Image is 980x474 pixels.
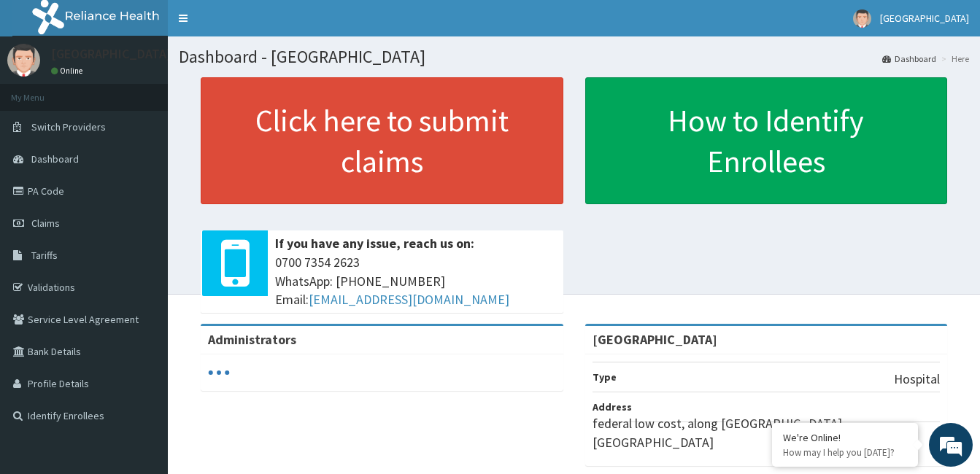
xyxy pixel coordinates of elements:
[31,120,106,133] span: Switch Providers
[880,12,969,25] span: [GEOGRAPHIC_DATA]
[31,217,60,230] span: Claims
[51,47,171,61] p: [GEOGRAPHIC_DATA]
[275,253,556,309] span: 0700 7354 2623 WhatsApp: [PHONE_NUMBER] Email:
[882,53,936,65] a: Dashboard
[783,446,907,459] p: How may I help you today?
[208,362,230,384] svg: audio-loading
[894,370,940,389] p: Hospital
[783,431,907,444] div: We're Online!
[593,331,717,348] strong: [GEOGRAPHIC_DATA]
[208,331,296,348] b: Administrators
[7,44,40,77] img: User Image
[853,9,871,28] img: User Image
[593,414,941,451] p: federal low cost, along [GEOGRAPHIC_DATA], [GEOGRAPHIC_DATA]
[309,291,509,308] a: [EMAIL_ADDRESS][DOMAIN_NAME]
[31,152,79,166] span: Dashboard
[593,370,617,384] b: Type
[31,249,58,262] span: Tariffs
[593,400,632,413] b: Address
[275,235,474,252] b: If you have any issue, reach us on:
[51,66,86,76] a: Online
[585,77,948,204] a: How to Identify Enrollees
[179,47,969,66] h1: Dashboard - [GEOGRAPHIC_DATA]
[938,53,969,65] li: Here
[201,77,563,204] a: Click here to submit claims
